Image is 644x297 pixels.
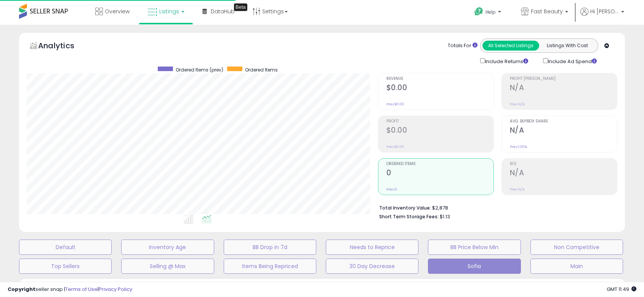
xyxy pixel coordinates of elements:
span: $1.13 [440,213,450,220]
button: Top Sellers [19,259,112,274]
i: Get Help [474,7,484,16]
h5: Analytics [38,40,89,53]
small: Prev: $0.00 [386,145,404,149]
h2: $0.00 [386,126,493,136]
small: Prev: N/A [510,102,525,106]
li: $2,878 [379,203,612,212]
span: Listings [159,8,179,15]
button: BB Drop in 7d [224,240,316,255]
span: Fast Beauty [531,8,563,15]
h2: N/A [510,126,617,136]
button: BB Price Below Min [428,240,521,255]
button: All Selected Listings [482,41,539,51]
a: Help [468,1,509,25]
span: Hi [PERSON_NAME] [590,8,619,15]
span: Revenue [386,77,493,81]
span: Help [485,9,496,15]
button: Sofia [428,259,521,274]
button: Listings With Cost [539,41,596,51]
small: Prev: 1.00% [510,145,527,149]
span: Profit [PERSON_NAME] [510,77,617,81]
button: Main [530,259,623,274]
h2: $0.00 [386,83,493,94]
span: Ordered Items (prev) [176,67,223,73]
button: Inventory Age [121,240,214,255]
div: Include Returns [474,57,537,65]
span: Ordered Items [245,67,278,73]
div: Totals For [448,42,477,49]
small: Prev: N/A [510,187,525,192]
span: Ordered Items [386,162,493,166]
div: seller snap | | [8,286,132,293]
small: Prev: $0.00 [386,102,404,106]
div: Tooltip anchor [234,3,247,11]
button: 30 Day Decrease [326,259,418,274]
span: DataHub [211,8,235,15]
button: Items Being Repriced [224,259,316,274]
strong: Copyright [8,286,35,293]
span: Profit [386,119,493,124]
span: Overview [105,8,130,15]
button: Needs to Reprice [326,240,418,255]
span: ROI [510,162,617,166]
b: Total Inventory Value: [379,205,431,211]
button: Non Competitive [530,240,623,255]
a: Hi [PERSON_NAME] [580,8,624,25]
button: Default [19,240,112,255]
span: Avg. Buybox Share [510,119,617,124]
div: Include Ad Spend [537,57,609,65]
b: Short Term Storage Fees: [379,213,439,220]
button: Selling @ Max [121,259,214,274]
small: Prev: 0 [386,187,397,192]
h2: 0 [386,168,493,179]
h2: N/A [510,83,617,94]
h2: N/A [510,168,617,179]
